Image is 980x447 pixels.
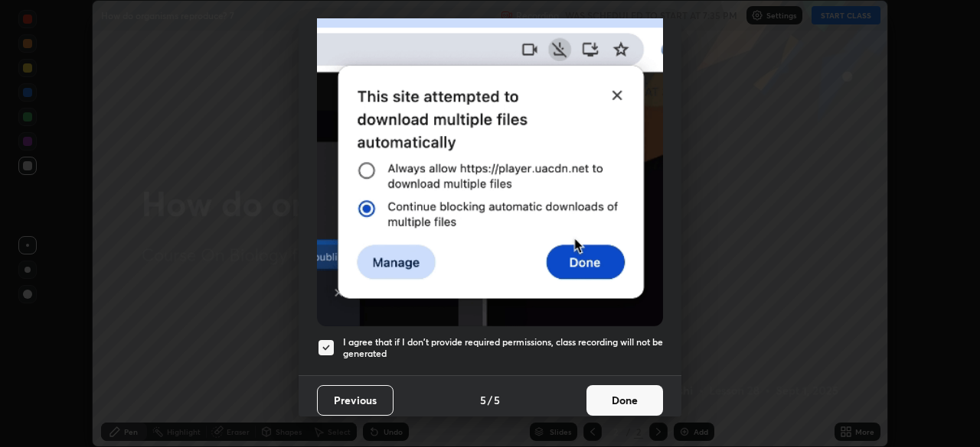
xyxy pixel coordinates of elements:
h4: 5 [480,392,486,408]
button: Previous [317,385,394,416]
h4: 5 [494,392,500,408]
h5: I agree that if I don't provide required permissions, class recording will not be generated [343,336,663,360]
button: Done [586,385,663,416]
h4: / [488,392,492,408]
